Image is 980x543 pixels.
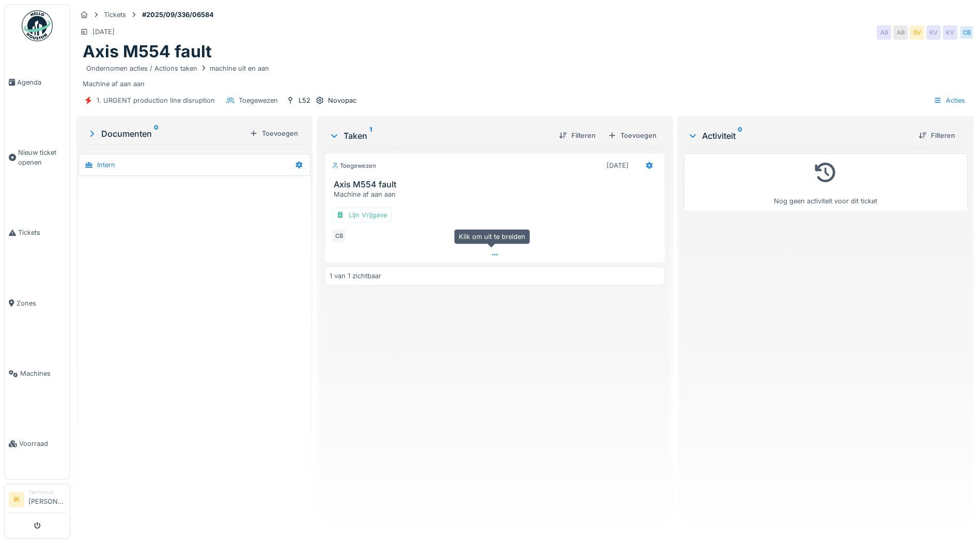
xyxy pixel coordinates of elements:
div: Toegewezen [332,162,376,170]
div: Acties [929,93,970,108]
div: Taken [329,130,551,142]
div: Ondernomen acties / Actions taken machine uit en aan [86,63,269,73]
div: Activiteit [688,130,910,142]
div: Documenten [87,127,245,140]
span: Agenda [17,77,66,87]
h1: Axis M554 fault [83,42,212,61]
div: Filteren [555,129,600,142]
div: Intern [97,160,115,170]
div: L52 [299,95,310,105]
a: Agenda [5,47,70,117]
div: [DATE] [92,27,115,37]
div: Nog geen activiteit voor dit ticket [690,158,961,206]
a: Nieuw ticket openen [5,117,70,198]
div: Toevoegen [245,126,302,140]
div: CB [959,25,974,40]
div: Lijn Vrijgave [332,207,392,222]
div: Klik om uit te breiden [454,229,530,244]
div: KV [943,25,957,40]
span: Nieuw ticket openen [18,148,66,167]
img: Badge_color-CXgf-gQk.svg [22,10,53,41]
div: AB [893,25,908,40]
a: Zones [5,268,70,338]
div: 1. URGENT production line disruption [97,95,215,105]
sup: 1 [369,130,372,142]
span: Tickets [18,228,66,237]
strong: #2025/09/336/06584 [138,10,218,20]
div: Tickets [104,10,126,20]
a: Voorraad [5,409,70,479]
div: CB [332,229,346,243]
a: Machines [5,339,70,409]
span: Machines [20,369,66,378]
sup: 0 [154,127,159,140]
a: Tickets [5,198,70,268]
div: SV [910,25,924,40]
div: Filteren [914,129,959,142]
div: KV [926,25,941,40]
div: Machine af aan aan [334,189,660,199]
li: IK [9,492,24,507]
div: 1 van 1 zichtbaar [330,271,381,281]
div: Machine af aan aan [83,62,968,89]
sup: 0 [738,130,742,142]
div: [DATE] [606,161,629,170]
div: AB [877,25,891,40]
div: Toegewezen [239,95,278,105]
span: Zones [17,298,66,308]
div: Toevoegen [604,129,661,142]
h3: Axis M554 fault [334,180,660,189]
div: Technicus [28,488,66,496]
li: [PERSON_NAME] [28,488,66,510]
div: Novopac [328,95,356,105]
a: IK Technicus[PERSON_NAME] [9,488,66,513]
span: Voorraad [19,439,66,449]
